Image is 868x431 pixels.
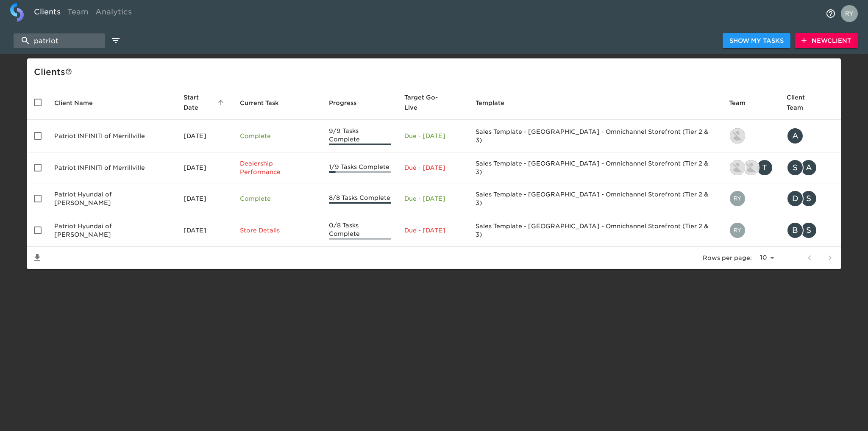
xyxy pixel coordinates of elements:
[322,152,398,183] td: 1/9 Tasks Complete
[404,92,462,113] span: Target Go-Live
[703,254,752,262] p: Rows per page:
[729,36,784,46] span: Show My Tasks
[322,183,398,214] td: 8/8 Tasks Complete
[177,152,233,183] td: [DATE]
[800,159,817,176] div: A
[756,159,773,176] div: T
[108,33,123,48] button: edit
[404,194,462,203] p: Due - [DATE]
[404,163,462,172] p: Due - [DATE]
[47,152,177,183] td: Patriot INFINITI of Merrillville
[177,214,233,247] td: [DATE]
[730,223,745,238] img: ryan.dale@roadster.com
[65,68,72,75] svg: This is a list of all of your clients and clients shared with you
[469,152,722,183] td: Sales Template - [GEOGRAPHIC_DATA] - Omnichannel Storefront (Tier 2 & 3)
[322,214,398,247] td: 0/8 Tasks Complete
[240,226,315,235] p: Store Details
[47,214,177,247] td: Patriot Hyundai of [PERSON_NAME]
[787,190,804,207] div: D
[177,183,233,214] td: [DATE]
[795,33,858,49] button: NewClient
[27,248,47,268] button: Save List
[404,226,462,235] p: Due - [DATE]
[801,36,851,46] span: New Client
[476,98,515,108] span: Template
[787,159,834,176] div: shawnkohli@gmail.com, adoreski@infinitimerrillville.com
[10,3,24,22] img: logo
[729,222,773,239] div: ryan.dale@roadster.com
[787,127,834,144] div: adoreski@infinitimerrillville.com
[787,92,834,113] span: Client Team
[743,160,759,175] img: ryan.lattimore@roadster.com
[469,183,722,214] td: Sales Template - [GEOGRAPHIC_DATA] - Omnichannel Storefront (Tier 2 & 3)
[240,194,315,203] p: Complete
[322,120,398,152] td: 9/9 Tasks Complete
[730,160,745,175] img: seth.kossin@roadster.com
[800,222,817,239] div: S
[34,65,837,79] div: Client s
[14,33,105,48] input: search
[469,120,722,152] td: Sales Template - [GEOGRAPHIC_DATA] - Omnichannel Storefront (Tier 2 & 3)
[841,5,858,22] img: Profile
[47,183,177,214] td: Patriot Hyundai of [PERSON_NAME]
[800,190,817,207] div: S
[31,3,64,24] a: Clients
[729,159,773,176] div: seth.kossin@roadster.com, ryan.lattimore@roadster.com, teddy.turner@roadster.com
[240,132,315,140] p: Complete
[723,33,790,49] button: Show My Tasks
[404,92,451,113] span: Calculated based on the start date and the duration of all Tasks contained in this Hub.
[729,127,773,144] div: ryan.lattimore@roadster.com
[240,159,315,176] p: Dealership Performance
[787,159,804,176] div: S
[730,191,745,206] img: ryan.dale@roadster.com
[240,98,279,108] span: This is the next Task in this Hub that should be completed
[54,98,104,108] span: Client Name
[92,3,135,24] a: Analytics
[64,3,92,24] a: Team
[329,98,367,108] span: Progress
[787,222,804,239] div: B
[729,190,773,207] div: ryan.dale@roadster.com
[240,98,290,108] span: Current Task
[730,128,745,144] img: ryan.lattimore@roadster.com
[787,127,804,144] div: A
[27,86,841,269] table: enhanced table
[755,251,777,264] select: rows per page
[729,98,757,108] span: Team
[184,92,226,113] span: Start Date
[821,3,841,24] button: notifications
[404,132,462,140] p: Due - [DATE]
[469,214,722,247] td: Sales Template - [GEOGRAPHIC_DATA] - Omnichannel Storefront (Tier 2 & 3)
[47,120,177,152] td: Patriot INFINITI of Merrillville
[177,120,233,152] td: [DATE]
[787,222,834,239] div: breuter@patriotmotorsdanville.com, sroberts@patriotmotors.com
[787,190,834,207] div: dtomsa@patriotmotors.com, sroberts@patriotmotors.com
